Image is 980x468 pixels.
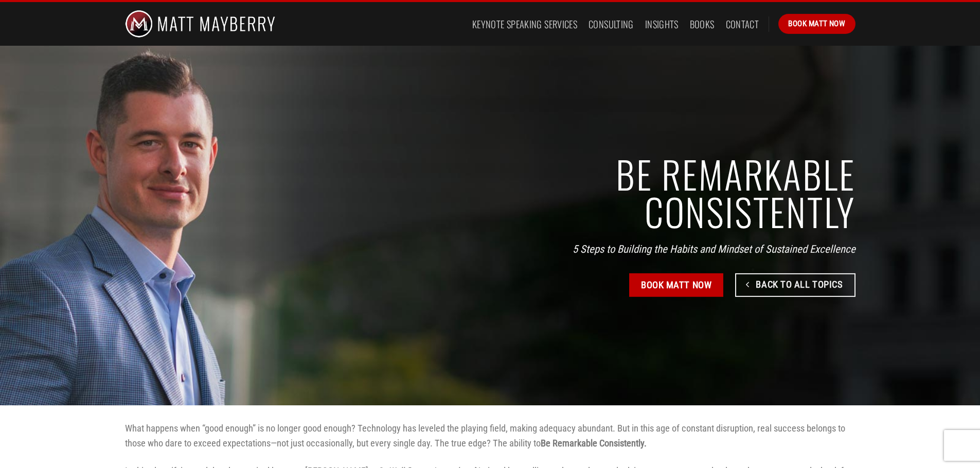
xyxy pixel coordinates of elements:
[778,14,855,33] a: Book Matt Now
[690,15,715,33] a: Books
[541,438,647,448] b: Be Remarkable Consistently.
[788,17,845,30] span: Book Matt Now
[756,277,843,292] span: Back To All Topics
[629,273,723,297] a: Book Matt Now
[616,146,855,239] strong: Be Remarkable Consistently
[645,15,679,33] a: Insights
[472,15,577,33] a: Keynote Speaking Services
[125,423,845,448] span: What happens when “good enough” is no longer good enough? Technology has leveled the playing fiel...
[726,15,759,33] a: Contact
[573,242,856,255] em: 5 Steps to Building the Habits and Mindset of Sustained Excellence
[735,273,856,297] a: Back To All Topics
[589,15,634,33] a: Consulting
[125,2,276,46] img: Matt Mayberry
[641,277,711,292] span: Book Matt Now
